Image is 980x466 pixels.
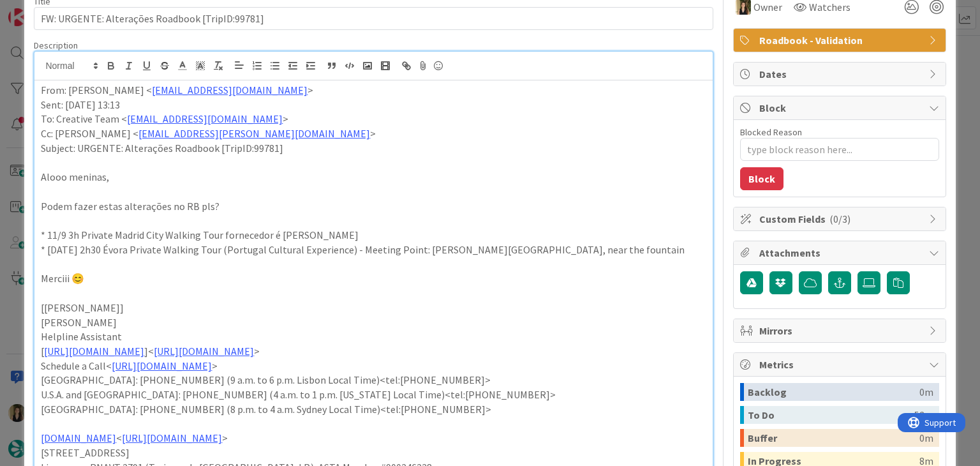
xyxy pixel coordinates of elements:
[748,429,919,447] div: Buffer
[41,98,706,112] p: Sent: [DATE] 13:13
[41,243,706,257] p: * [DATE] 2h30 Évora Private Walking Tour (Portugal Cultural Experience) - Meeting Point: [PERSON_...
[919,429,933,447] div: 0m
[41,402,706,417] p: [GEOGRAPHIC_DATA]: [PHONE_NUMBER] (8 p.m. to 4 a.m. Sydney Local Time)<tel:[PHONE_NUMBER]>
[127,112,283,125] a: [EMAIL_ADDRESS][DOMAIN_NAME]
[41,170,706,184] p: Alooo meninas,
[41,315,706,330] p: [PERSON_NAME]
[44,345,144,357] a: [URL][DOMAIN_NAME]
[34,40,78,51] span: Description
[41,126,706,141] p: Cc: [PERSON_NAME] < >
[41,446,706,460] p: [STREET_ADDRESS]
[41,271,706,286] p: Merciii 😊
[41,432,116,444] a: [DOMAIN_NAME]
[41,359,706,373] p: Schedule a Call< >
[829,213,850,225] span: ( 0/3 )
[152,84,308,96] a: [EMAIL_ADDRESS][DOMAIN_NAME]
[748,383,919,401] div: Backlog
[41,387,706,402] p: U.S.A. and [GEOGRAPHIC_DATA]: [PHONE_NUMBER] (4 a.m. to 1 p.m. [US_STATE] Local Time)<tel:[PHONE_...
[748,406,914,424] div: To Do
[41,83,706,98] p: From: [PERSON_NAME] < >
[41,112,706,126] p: To: Creative Team < >
[41,141,706,156] p: Subject: URGENTE: Alterações Roadbook [TripID:99781]
[914,406,933,424] div: 53m
[41,199,706,214] p: Podem fazer estas alterações no RB pls?
[27,2,58,17] span: Support
[41,329,706,344] p: Helpline Assistant
[740,126,802,138] label: Blocked Reason
[34,7,713,30] input: type card name here...
[41,431,706,446] p: < >
[759,211,923,227] span: Custom Fields
[759,33,923,48] span: Roadbook - Validation
[759,100,923,116] span: Block
[154,345,254,357] a: [URL][DOMAIN_NAME]
[112,359,212,372] a: [URL][DOMAIN_NAME]
[759,357,923,372] span: Metrics
[41,344,706,359] p: [ ]< >
[41,373,706,387] p: [GEOGRAPHIC_DATA]: [PHONE_NUMBER] (9 a.m. to 6 p.m. Lisbon Local Time)<tel:[PHONE_NUMBER]>
[759,245,923,260] span: Attachments
[919,383,933,401] div: 0m
[740,167,783,190] button: Block
[759,66,923,82] span: Dates
[122,432,222,444] a: [URL][DOMAIN_NAME]
[759,323,923,338] span: Mirrors
[41,301,706,315] p: [[PERSON_NAME]]
[138,127,370,140] a: [EMAIL_ADDRESS][PERSON_NAME][DOMAIN_NAME]
[41,228,706,243] p: * 11/9 3h Private Madrid City Walking Tour fornecedor é [PERSON_NAME]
